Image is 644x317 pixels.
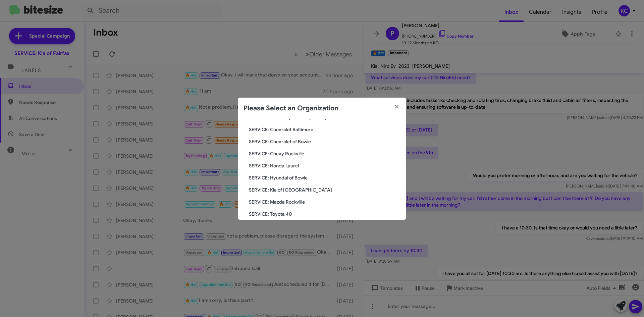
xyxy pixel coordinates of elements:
[249,126,400,133] span: SERVICE: Chevrolet Baltimore
[249,199,400,205] span: SERVICE: Mazda Rockville
[249,211,400,217] span: SERVICE: Toyota 40
[249,174,400,181] span: SERVICE: Hyundai of Bowie
[249,138,400,145] span: SERVICE: Chevrolet of Bowie
[249,162,400,169] span: SERVICE: Honda Laurel
[249,187,400,193] span: SERVICE: Kia of [GEOGRAPHIC_DATA]
[249,150,400,157] span: SERVICE: Chevy Rockville
[244,103,338,114] h2: Please Select an Organization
